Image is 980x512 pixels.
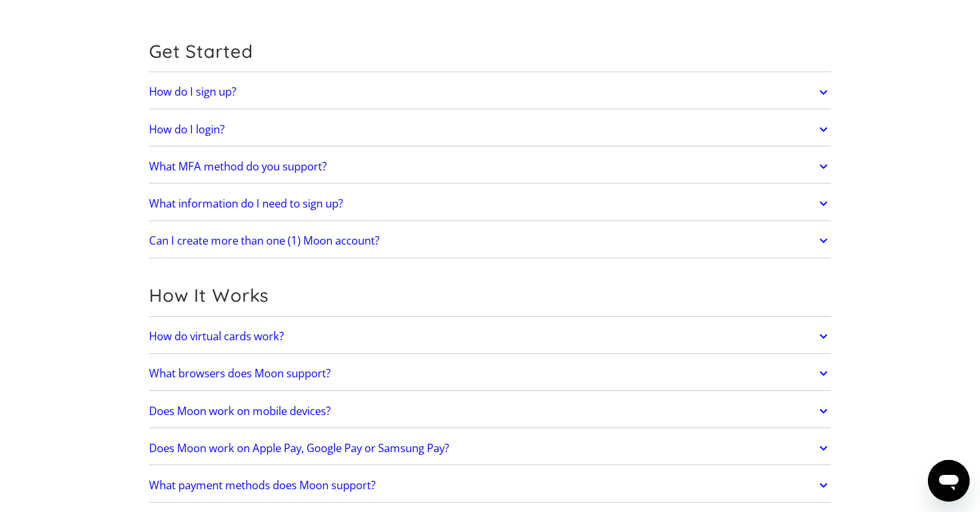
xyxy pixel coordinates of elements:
a: Does Moon work on Apple Pay, Google Pay or Samsung Pay? [149,435,831,462]
a: What information do I need to sign up? [149,190,831,217]
h2: How do I sign up? [149,85,236,98]
a: What browsers does Moon support? [149,360,831,387]
h2: How It Works [149,284,831,306]
h2: Can I create more than one (1) Moon account? [149,234,379,247]
h2: What payment methods does Moon support? [149,479,375,492]
a: Can I create more than one (1) Moon account? [149,227,831,254]
h2: What information do I need to sign up? [149,197,343,210]
h2: How do I login? [149,123,225,136]
h2: What browsers does Moon support? [149,367,331,380]
a: What MFA method do you support? [149,153,831,180]
a: How do virtual cards work? [149,323,831,350]
h2: Does Moon work on mobile devices? [149,405,331,418]
h2: What MFA method do you support? [149,160,327,173]
h2: How do virtual cards work? [149,330,284,343]
iframe: Button to launch messaging window [928,460,970,502]
a: How do I login? [149,116,831,143]
a: What payment methods does Moon support? [149,472,831,499]
a: Does Moon work on mobile devices? [149,397,831,425]
h2: Does Moon work on Apple Pay, Google Pay or Samsung Pay? [149,442,449,455]
a: How do I sign up? [149,79,831,106]
h2: Get Started [149,40,831,62]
